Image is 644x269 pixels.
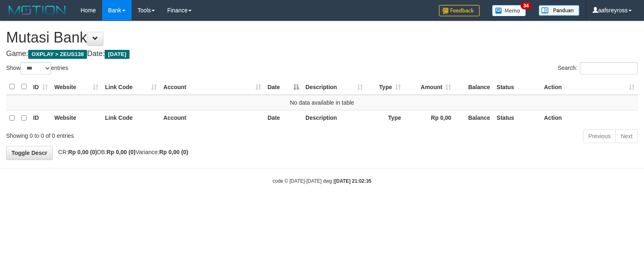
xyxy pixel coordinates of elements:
img: Button%20Memo.svg [492,5,526,16]
a: Toggle Descr [6,146,53,160]
select: Showentries [20,62,51,74]
th: Description: activate to sort column ascending [302,79,366,95]
th: Link Code: activate to sort column ascending [102,79,160,95]
img: Feedback.jpg [439,5,480,16]
span: OXPLAY > ZEUS138 [28,50,87,59]
th: Website: activate to sort column ascending [51,79,102,95]
th: Date: activate to sort column descending [264,79,302,95]
span: [DATE] [105,50,130,59]
input: Search: [580,62,638,74]
th: Website [51,110,102,126]
th: Amount: activate to sort column ascending [404,79,454,95]
strong: [DATE] 21:02:35 [335,178,371,184]
th: Link Code [102,110,160,126]
a: Next [615,129,638,143]
label: Search: [558,62,638,74]
h1: Mutasi Bank [6,29,638,46]
th: Account: activate to sort column ascending [160,79,264,95]
label: Show entries [6,62,68,74]
img: MOTION_logo.png [6,4,68,16]
th: Status [493,110,541,126]
th: Description [302,110,366,126]
h4: Game: Date: [6,50,638,58]
th: Date [264,110,302,126]
th: Balance [454,110,493,126]
th: Rp 0,00 [404,110,454,126]
th: Type [366,110,405,126]
strong: Rp 0,00 (0) [159,149,188,155]
th: Balance [454,79,493,95]
td: No data available in table [6,95,638,110]
span: 34 [521,2,532,9]
div: Showing 0 to 0 of 0 entries [6,128,262,140]
strong: Rp 0,00 (0) [107,149,136,155]
a: Previous [583,129,616,143]
th: Status [493,79,541,95]
th: Type: activate to sort column ascending [366,79,405,95]
th: ID [30,110,51,126]
th: Action: activate to sort column ascending [541,79,638,95]
img: panduan.png [539,5,579,16]
th: Account [160,110,264,126]
th: ID: activate to sort column ascending [30,79,51,95]
span: CR: DB: Variance: [54,149,188,155]
strong: Rp 0,00 (0) [68,149,97,155]
small: code © [DATE]-[DATE] dwg | [273,178,371,184]
th: Action [541,110,638,126]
